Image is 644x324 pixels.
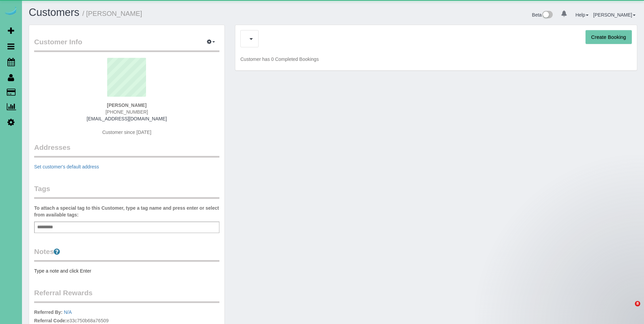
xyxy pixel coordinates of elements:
[635,301,640,306] span: 8
[29,6,79,18] a: Customers
[34,205,219,218] label: To attach a special tag to this Customer, type a tag name and press enter or select from availabl...
[34,288,219,303] legend: Referral Rewards
[586,30,632,44] button: Create Booking
[87,116,167,121] a: [EMAIL_ADDRESS][DOMAIN_NAME]
[34,268,219,274] pre: Type a note and click Enter
[34,309,63,316] label: Referred By:
[575,12,589,18] a: Help
[4,7,18,16] img: Automaid Logo
[621,301,637,317] iframe: Intercom live chat
[82,10,142,17] small: / [PERSON_NAME]
[105,109,148,115] span: [PHONE_NUMBER]
[102,130,151,135] span: Customer since [DATE]
[34,184,219,199] legend: Tags
[34,164,99,169] a: Set customer's default address
[34,37,219,52] legend: Customer Info
[34,247,219,262] legend: Notes
[34,317,67,324] label: Referral Code:
[107,102,146,108] strong: [PERSON_NAME]
[532,12,553,18] a: Beta
[64,309,72,315] a: N/A
[542,11,553,20] img: New interface
[240,56,632,63] p: Customer has 0 Completed Bookings
[593,12,636,18] a: [PERSON_NAME]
